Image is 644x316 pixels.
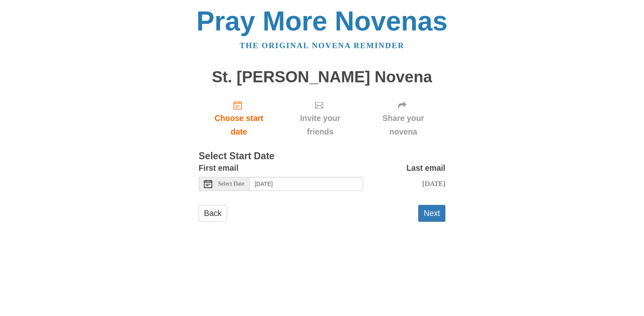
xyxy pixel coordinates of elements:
div: Click "Next" to confirm your start date first. [279,94,361,143]
a: The original novena reminder [240,41,405,50]
button: Next [418,205,445,222]
a: Back [199,205,227,222]
label: Last email [406,161,445,175]
a: Pray More Novenas [197,6,448,36]
label: First email [199,161,239,175]
span: Invite your friends [287,112,353,139]
span: Select Date [218,181,244,187]
span: Share your novena [369,112,437,139]
a: Choose start date [199,94,279,143]
span: Choose start date [207,112,271,139]
h1: St. [PERSON_NAME] Novena [199,68,445,86]
h3: Select Start Date [199,151,445,162]
div: Click "Next" to confirm your start date first. [361,94,445,143]
span: [DATE] [422,179,445,188]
